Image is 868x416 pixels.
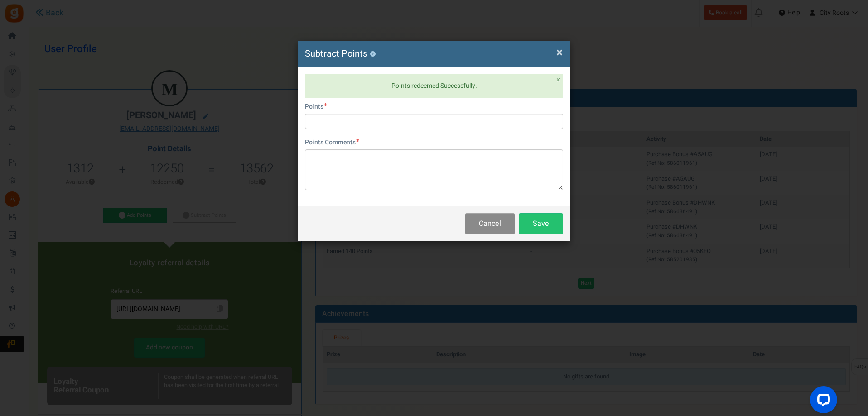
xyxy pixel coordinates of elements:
div: Points redeemed Successfully. [305,74,563,98]
h4: Subtract Points [305,48,563,61]
label: Points Comments [305,138,359,147]
button: ? [370,51,376,57]
span: × [556,44,563,61]
button: Cancel [465,213,515,234]
button: Save [519,213,563,234]
label: Points [305,102,327,111]
span: × [556,74,560,86]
